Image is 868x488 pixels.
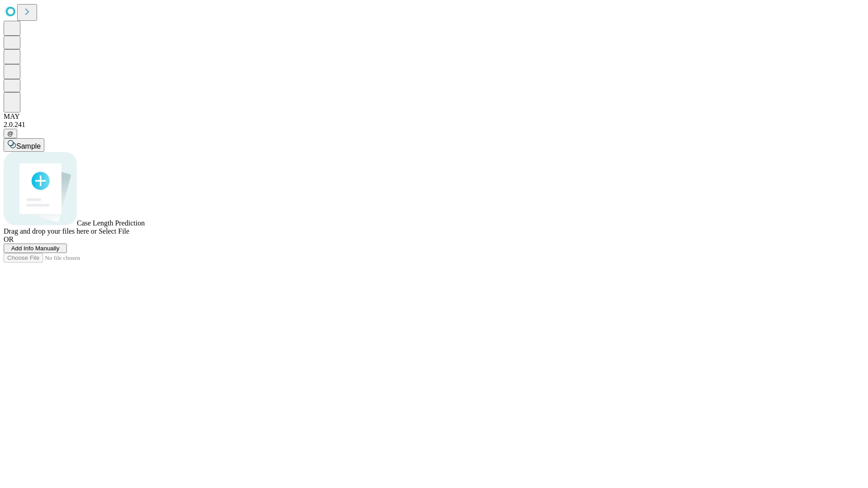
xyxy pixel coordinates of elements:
div: 2.0.241 [4,121,864,129]
button: @ [4,129,17,138]
span: OR [4,235,14,243]
span: Drag and drop your files here or [4,227,97,235]
div: MAY [4,113,864,121]
span: Sample [16,142,41,150]
span: @ [7,130,14,137]
button: Sample [4,138,44,152]
span: Add Info Manually [11,245,60,252]
span: Case Length Prediction [77,219,145,227]
button: Add Info Manually [4,244,67,253]
span: Select File [99,227,129,235]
